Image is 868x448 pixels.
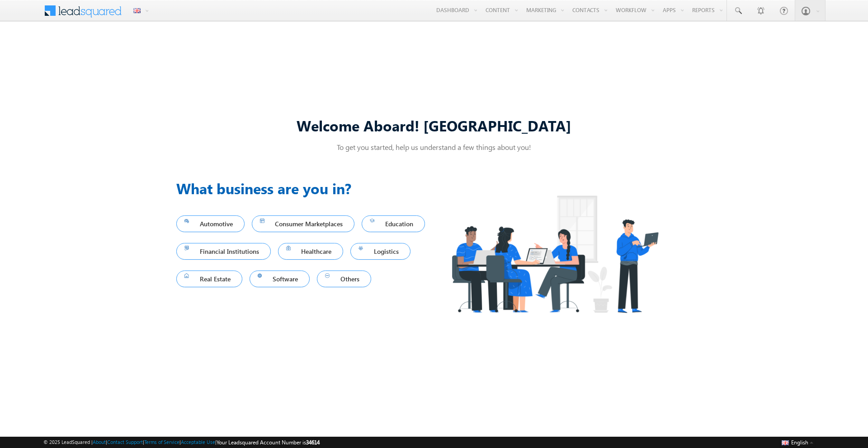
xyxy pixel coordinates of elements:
span: Software [258,273,302,285]
span: 34614 [306,439,320,446]
span: Healthcare [286,245,335,257]
a: About [93,439,106,445]
a: Contact Support [107,439,143,445]
p: To get you started, help us understand a few things about you! [176,142,692,152]
span: Real Estate [184,273,234,285]
span: Automotive [184,218,236,230]
div: Welcome Aboard! [GEOGRAPHIC_DATA] [176,116,692,135]
span: Others [325,273,363,285]
span: Your Leadsquared Account Number is [217,439,320,446]
span: English [791,439,808,446]
span: © 2025 LeadSquared | | | | | [43,438,320,447]
span: Consumer Marketplaces [260,218,347,230]
button: English [779,437,816,448]
span: Financial Institutions [184,245,263,257]
span: Education [370,218,417,230]
span: Logistics [359,245,402,257]
h3: What business are you in? [176,177,434,199]
a: Acceptable Use [181,439,215,445]
a: Terms of Service [144,439,179,445]
img: Industry.png [434,177,675,331]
